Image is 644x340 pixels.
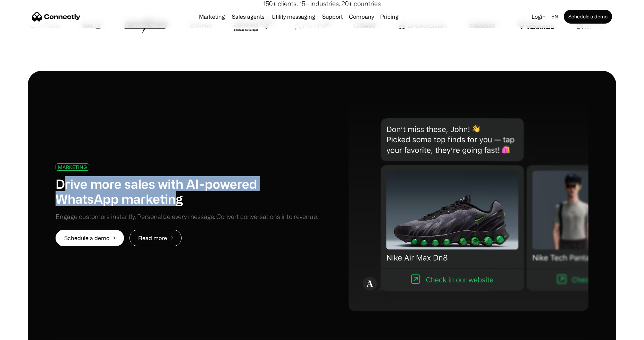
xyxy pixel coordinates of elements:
div: Company [347,12,376,22]
a: Sales agents [229,14,267,19]
a: Marketing [196,14,228,19]
a: Pricing [377,14,401,19]
a: home [32,11,81,22]
a: Support [319,14,345,19]
a: Login [529,12,549,22]
div: Company [349,12,374,22]
aside: Language selected: English [7,327,42,338]
ul: Language list [14,328,42,338]
div: MARKETING [58,164,87,170]
a: Utility messaging [269,14,318,19]
h1: Drive more sales with AI-powered WhatsApp marketing [56,176,322,206]
div: Engage customers instantly. Personalize every message. Convert conversations into revenue. [56,212,318,221]
a: Read more → [129,230,182,246]
a: Schedule a demo → [56,230,124,246]
div: en [551,12,558,22]
a: Schedule a demo [564,10,612,24]
div: en [549,12,562,22]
